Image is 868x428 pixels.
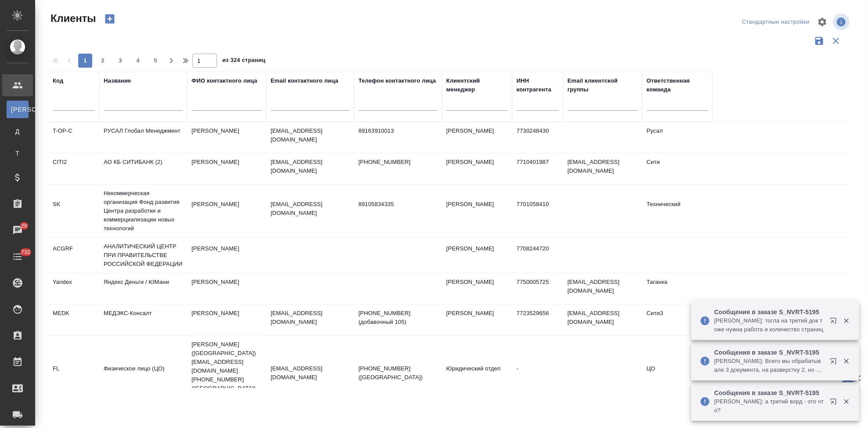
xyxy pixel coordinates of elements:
[7,123,29,140] a: Д
[271,200,350,218] p: [EMAIL_ADDRESS][DOMAIN_NAME]
[442,305,512,335] td: [PERSON_NAME]
[358,364,438,382] p: [PHONE_NUMBER] ([GEOGRAPHIC_DATA])
[825,352,846,374] button: Открыть в новой вкладке
[53,76,63,85] div: Код
[16,248,36,257] span: 732
[271,309,350,326] p: [EMAIL_ADDRESS][DOMAIN_NAME]
[192,76,257,85] div: ФИО контактного лица
[828,33,844,49] button: Сбросить фильтры
[442,122,512,153] td: [PERSON_NAME]
[187,122,266,153] td: [PERSON_NAME]
[99,238,187,273] td: АНАЛИТИЧЕСКИЙ ЦЕНТР ПРИ ПРАВИТЕЛЬСТВЕ РОССИЙСКОЙ ФЕДЕРАЦИИ
[714,388,824,397] p: Сообщения в заказе S_NVRT-5195
[512,153,563,184] td: 7710401987
[642,305,712,335] td: Сити3
[99,273,187,304] td: Яндекс Деньги / ЮМани
[99,305,187,335] td: МЕДЭКС-Консалт
[642,196,712,226] td: Технический
[825,312,846,333] button: Открыть в новой вкладке
[358,158,438,167] p: [PHONE_NUMBER]
[517,76,559,94] div: ИНН контрагента
[642,360,712,391] td: ЦО
[187,336,266,415] td: [PERSON_NAME] ([GEOGRAPHIC_DATA]) [EMAIL_ADDRESS][DOMAIN_NAME] [PHONE_NUMBER] ([GEOGRAPHIC_DATA])...
[563,153,642,184] td: [EMAIL_ADDRESS][DOMAIN_NAME]
[837,357,855,365] button: Закрыть
[113,56,127,65] span: 3
[48,240,99,271] td: ACGRF
[512,196,563,226] td: 7701058410
[825,393,846,414] button: Открыть в новой вкладке
[113,54,127,68] button: 3
[11,105,24,114] span: [PERSON_NAME]
[512,360,563,391] td: -
[99,153,187,184] td: АО КБ СИТИБАНК (2)
[442,273,512,304] td: [PERSON_NAME]
[187,240,266,271] td: [PERSON_NAME]
[2,246,33,268] a: 732
[740,15,812,29] div: split button
[833,14,851,30] span: Посмотреть информацию
[442,153,512,184] td: [PERSON_NAME]
[512,305,563,335] td: 7723529656
[837,398,855,406] button: Закрыть
[714,316,824,334] p: [PERSON_NAME]: тогла на третий док тоже нужна работа и количество страниц
[271,127,350,144] p: [EMAIL_ADDRESS][DOMAIN_NAME]
[442,196,512,226] td: [PERSON_NAME]
[131,54,145,68] button: 4
[714,357,824,374] p: [PERSON_NAME]: Всего мы обрабатывали 3 документа, на разверстку 2, но подверстать (вернее причеса...
[148,56,163,65] span: 5
[7,145,29,162] a: Т
[512,122,563,153] td: 7730248430
[99,122,187,153] td: РУСАЛ Глобал Менеджмент
[642,122,712,153] td: Русал
[48,273,99,304] td: Yandex
[96,54,110,68] button: 2
[104,76,131,85] div: Название
[187,196,266,226] td: [PERSON_NAME]
[99,11,120,26] button: Создать
[358,200,438,209] p: 89105834335
[563,305,642,335] td: [EMAIL_ADDRESS][DOMAIN_NAME]
[131,56,145,65] span: 4
[99,185,187,237] td: Некоммерческая организация Фонд развития Центра разработки и коммерциализации новых технологий
[48,360,99,391] td: FL
[442,240,512,271] td: [PERSON_NAME]
[642,153,712,184] td: Сити
[512,273,563,304] td: 7750005725
[222,55,265,68] span: из 324 страниц
[11,127,24,136] span: Д
[563,273,642,304] td: [EMAIL_ADDRESS][DOMAIN_NAME]
[99,360,187,391] td: Физическое лицо (ЦО)
[568,76,638,94] div: Email клиентской группы
[187,305,266,335] td: [PERSON_NAME]
[811,33,828,49] button: Сохранить фильтры
[48,11,96,25] span: Клиенты
[714,397,824,415] p: [PERSON_NAME]: а третий ворд - это что?
[271,158,350,175] p: [EMAIL_ADDRESS][DOMAIN_NAME]
[48,153,99,184] td: CITI2
[11,149,24,158] span: Т
[2,219,33,241] a: 20
[271,76,338,85] div: Email контактного лица
[96,56,110,65] span: 2
[812,11,833,33] span: Настроить таблицу
[358,76,436,85] div: Телефон контактного лица
[446,76,508,94] div: Клиентский менеджер
[714,348,824,357] p: Сообщения в заказе S_NVRT-5195
[187,273,266,304] td: [PERSON_NAME]
[647,76,708,94] div: Ответственная команда
[48,305,99,335] td: MEDK
[148,54,163,68] button: 5
[837,317,855,325] button: Закрыть
[271,364,350,382] p: [EMAIL_ADDRESS][DOMAIN_NAME]
[714,308,824,316] p: Сообщения в заказе S_NVRT-5195
[48,122,99,153] td: T-OP-C
[187,153,266,184] td: [PERSON_NAME]
[358,127,438,135] p: 89163910013
[16,221,33,230] span: 20
[358,309,438,326] p: [PHONE_NUMBER] (добавочный 105)
[512,240,563,271] td: 7708244720
[48,196,99,226] td: SK
[7,101,29,118] a: [PERSON_NAME]
[642,273,712,304] td: Таганка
